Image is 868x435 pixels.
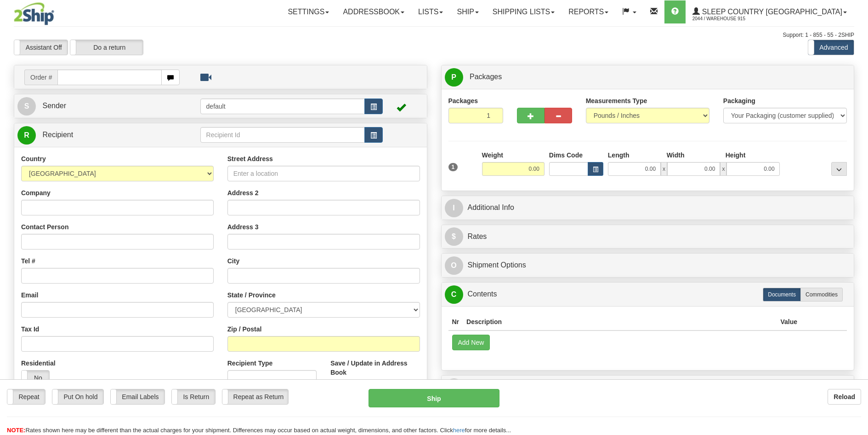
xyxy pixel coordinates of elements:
a: Shipping lists [486,0,562,23]
label: Address 2 [227,188,259,197]
span: Packages [470,73,502,81]
label: Documents [763,288,801,302]
a: $Rates [445,227,851,246]
input: Enter a location [227,166,420,181]
label: Country [21,154,46,163]
span: x [661,162,667,176]
label: Address 3 [227,222,259,232]
a: here [453,427,465,434]
span: 1 [448,163,458,171]
span: x [720,162,726,176]
a: IAdditional Info [445,198,851,217]
span: Sleep Country [GEOGRAPHIC_DATA] [700,8,842,16]
th: Description [463,313,777,331]
label: Is Return [172,389,215,404]
label: Zip / Postal [227,325,262,334]
label: Measurements Type [586,96,647,105]
label: Email [21,290,38,300]
label: Assistant Off [14,40,68,55]
span: NOTE: [7,427,25,434]
a: R Recipient [17,126,180,145]
div: Support: 1 - 855 - 55 - 2SHIP [14,31,854,39]
button: Ship [369,389,499,407]
a: P Packages [445,68,851,87]
th: Value [777,313,801,331]
span: $ [445,227,463,246]
input: Recipient Id [200,127,365,143]
label: Weight [482,151,503,160]
img: logo2044.jpg [14,2,54,25]
span: O [445,256,463,275]
label: Residential [21,359,56,368]
span: S [17,97,36,116]
span: Recipient [42,131,73,139]
label: Packages [448,96,478,105]
label: Height [726,151,746,160]
label: Length [608,151,630,160]
label: Put On hold [52,389,103,404]
b: Reload [834,393,855,400]
a: OShipment Options [445,256,851,275]
th: Nr [448,313,463,331]
label: Tax Id [21,325,39,334]
a: CContents [445,285,851,304]
label: Street Address [227,154,273,163]
label: Packaging [723,96,755,105]
button: Reload [828,389,861,405]
label: City [227,256,239,266]
a: Sleep Country [GEOGRAPHIC_DATA] 2044 / Warehouse 915 [686,0,854,23]
a: Ship [450,0,485,23]
label: Commodities [800,288,843,302]
label: Contact Person [21,222,68,232]
span: R [445,378,463,397]
a: RReturn Shipment [445,378,851,397]
a: Addressbook [336,0,411,23]
span: P [445,68,463,87]
label: State / Province [227,290,276,300]
a: Reports [562,0,615,23]
a: S Sender [17,97,200,116]
span: I [445,199,463,217]
label: Dims Code [549,151,583,160]
label: Save / Update in Address Book [330,359,420,377]
span: C [445,285,463,304]
input: Sender Id [200,99,365,114]
div: ... [831,162,847,176]
a: Settings [281,0,336,23]
a: Lists [411,0,450,23]
label: Tel # [21,256,35,266]
span: Sender [42,102,66,110]
span: Order # [24,70,57,85]
label: No [22,371,49,385]
button: Add New [452,335,490,350]
label: Advanced [808,40,854,55]
span: 2044 / Warehouse 915 [692,14,761,23]
label: Recipient Type [227,359,273,368]
label: Repeat as Return [222,389,288,404]
label: Email Labels [111,389,165,404]
label: Do a return [70,40,143,55]
label: Width [667,151,685,160]
label: Repeat [7,389,45,404]
span: R [17,126,36,145]
iframe: chat widget [847,170,867,264]
label: Company [21,188,51,197]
